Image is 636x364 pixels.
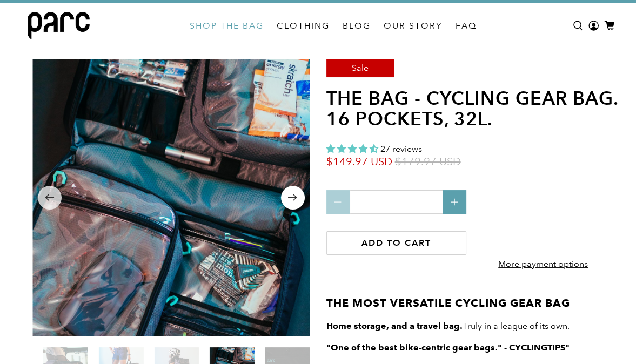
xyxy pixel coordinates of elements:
[326,88,620,130] h1: THE BAG - cycling gear bag. 16 pockets, 32L.
[326,342,570,353] strong: "One of the best bike-centric gear bags." - CYCLINGTIPS"
[449,11,483,41] a: FAQ
[361,238,431,248] span: Add to cart
[326,144,378,154] span: 4.33 stars
[380,144,422,154] span: 27 reviews
[38,186,62,210] button: Previous
[326,321,333,331] strong: H
[28,12,90,39] img: parc bag logo
[352,63,369,73] span: Sale
[487,250,599,284] a: More payment options
[32,59,310,336] img: Parc cycling gear bag interior shown up close to show pockets and contents. 5 clear pockets of va...
[326,231,467,255] button: Add to cart
[333,321,570,331] span: Truly in a league of its own.
[326,296,570,309] strong: THE MOST VERSATILE CYCLING GEAR BAG
[183,3,483,48] nav: main navigation
[326,155,392,168] span: $149.97 USD
[333,321,463,331] strong: ome storage, and a travel bag.
[395,155,461,168] span: $179.97 USD
[270,11,336,41] a: CLOTHING
[183,11,270,41] a: SHOP THE BAG
[377,11,449,41] a: OUR STORY
[281,186,305,210] button: Next
[336,11,377,41] a: BLOG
